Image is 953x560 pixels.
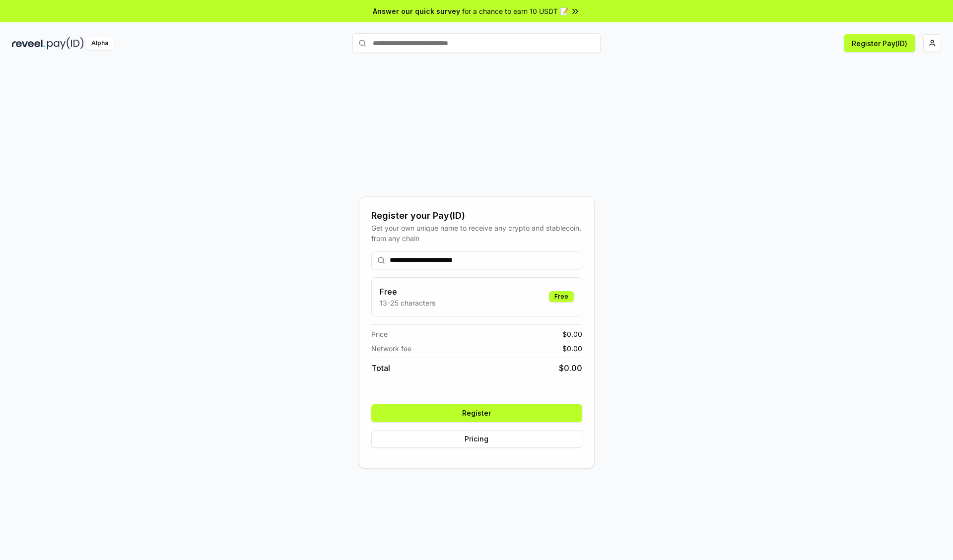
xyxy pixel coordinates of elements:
[371,209,582,223] div: Register your Pay(ID)
[373,6,460,16] span: Answer our quick survey
[380,298,435,308] p: 13-25 characters
[380,286,435,298] h3: Free
[86,37,114,50] div: Alpha
[371,362,390,374] span: Total
[12,37,45,50] img: reveel_dark
[371,404,582,422] button: Register
[47,37,84,50] img: pay_id
[371,329,388,339] span: Price
[559,362,582,374] span: $ 0.00
[562,329,582,339] span: $ 0.00
[371,430,582,448] button: Pricing
[462,6,568,16] span: for a chance to earn 10 USDT 📝
[562,343,582,354] span: $ 0.00
[844,34,915,52] button: Register Pay(ID)
[549,291,574,302] div: Free
[371,223,582,244] div: Get your own unique name to receive any crypto and stablecoin, from any chain
[371,343,411,354] span: Network fee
